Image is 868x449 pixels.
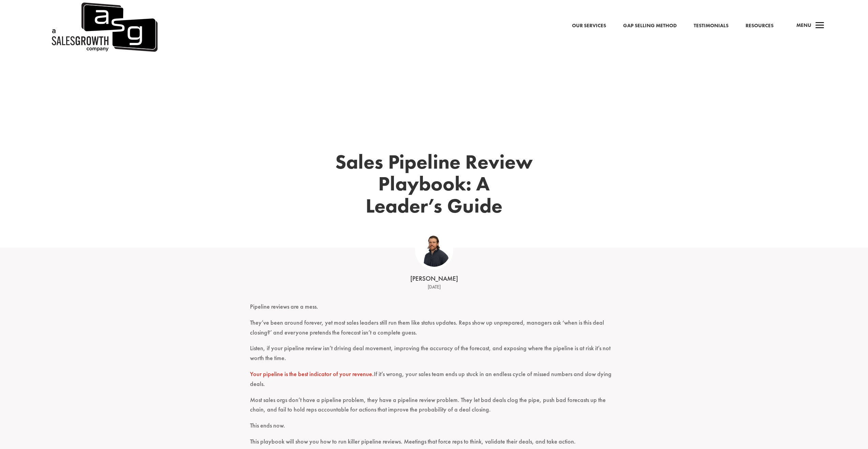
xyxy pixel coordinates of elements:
a: Your pipeline is the best indicator of your revenue. [250,370,374,378]
div: [PERSON_NAME] [328,274,540,283]
p: They’ve been around forever, yet most sales leaders still run them like status updates. Reps show... [250,318,618,344]
p: This ends now. [250,421,618,437]
a: Our Services [572,21,606,30]
a: Resources [746,21,774,30]
a: Testimonials [694,21,729,30]
a: Gap Selling Method [623,21,677,30]
p: Listen, if your pipeline review isn’t driving deal movement, improving the accuracy of the foreca... [250,343,618,369]
h1: Sales Pipeline Review Playbook: A Leader’s Guide [322,151,547,220]
div: [DATE] [328,283,540,291]
span: Menu [796,22,811,29]
p: Pipeline reviews are a mess. [250,302,618,318]
p: Most sales orgs don’t have a pipeline problem, they have a pipeline review problem. They let bad ... [250,395,618,421]
span: a [813,19,827,33]
p: If it’s wrong, your sales team ends up stuck in an endless cycle of missed numbers and slow dying... [250,369,618,395]
img: ASG Co_alternate lockup (1) [418,234,451,267]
